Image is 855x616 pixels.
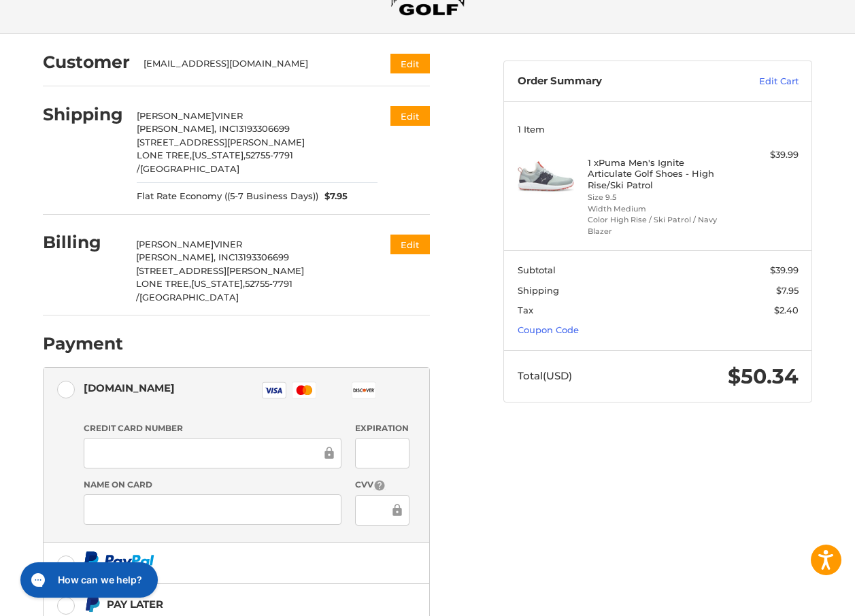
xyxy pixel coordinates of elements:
span: Subtotal [518,264,556,275]
span: VINER [214,110,243,121]
span: LONE TREE, [137,150,192,160]
label: Credit Card Number [84,422,342,434]
span: 13193306699 [235,123,290,134]
label: Name on Card [84,479,342,491]
h2: Shipping [43,104,123,125]
label: Expiration [355,422,410,434]
span: [GEOGRAPHIC_DATA] [140,163,239,174]
span: 52755-7791 / [136,278,292,303]
h3: 1 Item [518,124,799,135]
h2: Customer [43,52,130,73]
div: [EMAIL_ADDRESS][DOMAIN_NAME] [144,57,365,71]
span: $2.40 [774,305,799,315]
span: [US_STATE], [192,150,246,160]
div: Pay Later [107,593,367,615]
span: $7.95 [776,285,799,296]
span: $50.34 [728,364,799,389]
span: LONE TREE, [136,278,191,289]
button: Edit [390,106,430,126]
li: Color High Rise / Ski Patrol / Navy Blazer [588,214,725,237]
span: $39.99 [770,264,799,275]
span: [GEOGRAPHIC_DATA] [139,292,239,303]
span: [PERSON_NAME], INC [137,123,235,134]
span: 13193306699 [235,252,289,262]
label: CVV [355,479,410,492]
span: Total (USD) [518,369,572,382]
span: [STREET_ADDRESS][PERSON_NAME] [136,265,304,276]
div: $39.99 [728,148,798,162]
span: Shipping [518,285,559,296]
li: Width Medium [588,203,725,215]
button: Edit [390,235,430,254]
button: Edit [390,54,430,73]
h3: Order Summary [518,75,709,88]
span: [US_STATE], [191,278,245,289]
span: VINER [214,239,242,250]
a: Edit Cart [709,75,799,88]
div: [DOMAIN_NAME] [84,377,175,399]
iframe: Gorgias live chat messenger [14,558,162,602]
span: [PERSON_NAME], INC [136,252,235,262]
a: Coupon Code [518,324,579,335]
span: [STREET_ADDRESS][PERSON_NAME] [137,137,305,148]
span: Flat Rate Economy ((5-7 Business Days)) [137,190,318,203]
li: Size 9.5 [588,192,725,203]
span: $7.95 [318,190,348,203]
h2: Payment [43,333,123,354]
img: Pay Later icon [84,596,101,613]
span: Tax [518,305,533,315]
h4: 1 x Puma Men's Ignite Articulate Golf Shoes - High Rise/Ski Patrol [588,157,725,190]
span: [PERSON_NAME] [136,239,214,250]
span: [PERSON_NAME] [137,110,214,121]
img: PayPal icon [84,551,154,568]
span: 52755-7791 / [137,150,293,174]
h2: Billing [43,232,122,253]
